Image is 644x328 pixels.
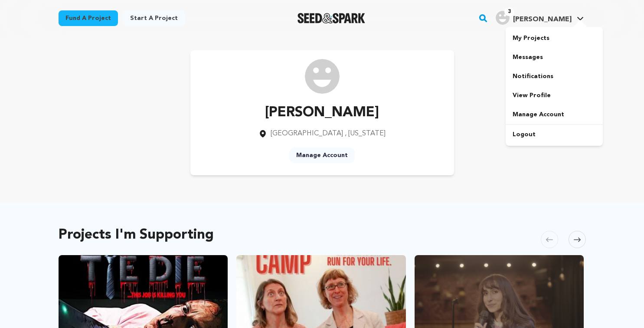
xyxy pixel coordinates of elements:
[506,48,603,67] a: Messages
[496,11,572,25] div: Tony M.'s Profile
[297,13,366,23] img: Seed&Spark Logo Dark Mode
[506,29,603,48] a: My Projects
[289,148,355,163] a: Manage Account
[506,67,603,86] a: Notifications
[506,86,603,105] a: View Profile
[506,125,603,144] a: Logout
[494,9,585,25] a: Tony M.'s Profile
[506,105,603,124] a: Manage Account
[258,102,386,123] p: [PERSON_NAME]
[496,11,510,25] img: user.png
[305,59,340,94] img: /img/default-images/user/medium/user.png image
[345,130,386,137] span: , [US_STATE]
[59,229,214,241] h2: Projects I'm Supporting
[271,130,343,137] span: [GEOGRAPHIC_DATA]
[123,10,185,26] a: Start a project
[494,9,585,27] span: Tony M.'s Profile
[297,13,366,23] a: Seed&Spark Homepage
[504,7,514,16] span: 3
[59,10,118,26] a: Fund a project
[513,16,572,23] span: [PERSON_NAME]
